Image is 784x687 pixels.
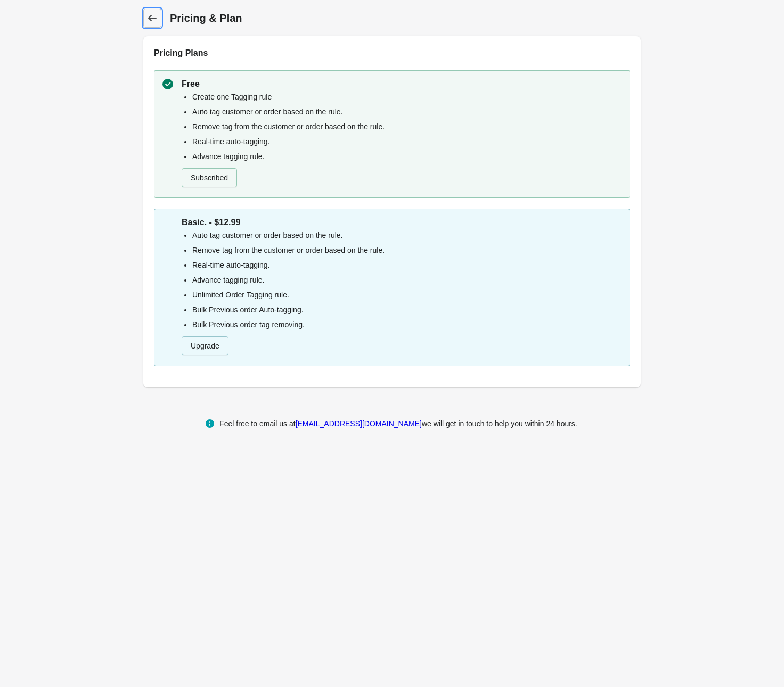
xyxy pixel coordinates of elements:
h2: Pricing Plans [154,47,630,60]
li: Advance tagging rule. [192,151,622,162]
li: Real-time auto-tagging. [192,260,622,270]
li: Create one Tagging rule [192,92,622,102]
li: Bulk Previous order tag removing. [192,319,622,330]
li: Auto tag customer or order based on the rule. [192,230,622,241]
li: Remove tag from the customer or order based on the rule. [192,245,622,255]
div: Feel free to email us at we will get in touch to help you within 24 hours. [219,417,577,430]
li: Bulk Previous order Auto-tagging. [192,304,622,315]
li: Real-time auto-tagging. [192,136,622,147]
h1: Pricing & Plan [170,11,641,26]
p: Basic. - $12.99 [182,216,622,229]
li: Unlimited Order Tagging rule. [192,289,622,300]
p: Free [182,78,622,90]
li: Advance tagging rule. [192,275,622,285]
li: Remove tag from the customer or order based on the rule. [192,121,622,132]
li: Auto tag customer or order based on the rule. [192,106,622,117]
a: [EMAIL_ADDRESS][DOMAIN_NAME] [296,419,422,428]
button: Subscribed [182,168,237,187]
button: Upgrade [182,336,228,355]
